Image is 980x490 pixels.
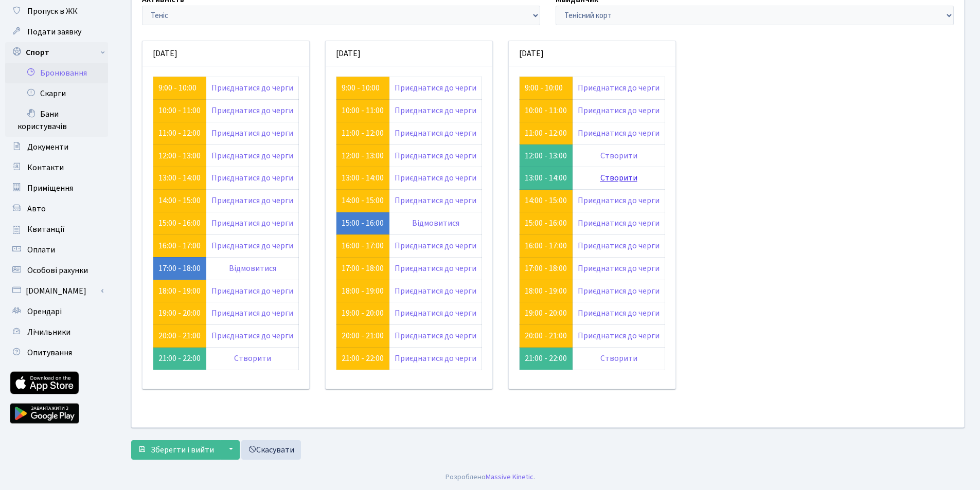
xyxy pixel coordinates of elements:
[342,217,384,229] a: 15:00 - 16:00
[5,240,108,260] a: Оплати
[211,105,293,116] a: Приєднатися до черги
[158,263,201,274] a: 17:00 - 18:00
[326,41,492,66] div: [DATE]
[27,162,64,173] span: Контакти
[27,224,65,235] span: Квитанції
[578,307,660,319] a: Приєднатися до черги
[578,263,660,274] a: Приєднатися до черги
[342,82,380,94] a: 9:00 - 10:00
[578,240,660,251] a: Приєднатися до черги
[5,83,108,104] a: Скарги
[131,440,221,460] button: Зберегти і вийти
[525,105,567,116] a: 10:00 - 11:00
[5,22,108,42] a: Подати заявку
[342,330,384,341] a: 20:00 - 21:00
[5,219,108,240] a: Квитанції
[241,440,301,460] a: Скасувати
[158,195,201,206] a: 14:00 - 15:00
[158,285,201,297] a: 18:00 - 19:00
[578,82,660,94] a: Приєднатися до черги
[525,82,563,94] a: 9:00 - 10:00
[525,307,567,319] a: 19:00 - 20:00
[525,217,567,229] a: 15:00 - 16:00
[395,330,476,341] a: Приєднатися до черги
[395,105,476,116] a: Приєднатися до черги
[520,144,573,167] td: 12:00 - 13:00
[211,307,293,319] a: Приєднатися до черги
[5,42,108,63] a: Спорт
[342,128,384,139] a: 11:00 - 12:00
[520,167,573,190] td: 13:00 - 14:00
[395,307,476,319] a: Приєднатися до черги
[211,240,293,251] a: Приєднатися до черги
[600,172,637,184] a: Створити
[158,172,201,184] a: 13:00 - 14:00
[27,26,81,38] span: Подати заявку
[395,263,476,274] a: Приєднатися до черги
[412,217,459,229] a: Відмовитися
[342,263,384,274] a: 17:00 - 18:00
[27,141,68,153] span: Документи
[5,137,108,157] a: Документи
[525,285,567,297] a: 18:00 - 19:00
[27,347,72,358] span: Опитування
[395,240,476,251] a: Приєднатися до черги
[395,195,476,206] a: Приєднатися до черги
[158,240,201,251] a: 16:00 - 17:00
[395,150,476,161] a: Приєднатися до черги
[578,195,660,206] a: Приєднатися до черги
[395,82,476,94] a: Приєднатися до черги
[578,128,660,139] a: Приєднатися до черги
[342,105,384,116] a: 10:00 - 11:00
[486,471,533,482] a: Massive Kinetic
[5,198,108,219] a: Авто
[525,330,567,341] a: 20:00 - 21:00
[211,172,293,184] a: Приєднатися до черги
[5,178,108,198] a: Приміщення
[395,353,476,364] a: Приєднатися до черги
[5,157,108,178] a: Контакти
[342,307,384,319] a: 19:00 - 20:00
[158,330,201,341] a: 20:00 - 21:00
[211,217,293,229] a: Приєднатися до черги
[525,240,567,251] a: 16:00 - 17:00
[151,444,214,456] span: Зберегти і вийти
[142,41,309,66] div: [DATE]
[158,105,201,116] a: 10:00 - 11:00
[578,105,660,116] a: Приєднатися до черги
[5,63,108,83] a: Бронювання
[578,217,660,229] a: Приєднатися до черги
[5,342,108,363] a: Опитування
[578,285,660,297] a: Приєднатися до черги
[158,128,201,139] a: 11:00 - 12:00
[342,353,384,364] a: 21:00 - 22:00
[5,1,108,22] a: Пропуск в ЖК
[158,307,201,319] a: 19:00 - 20:00
[5,281,108,301] a: [DOMAIN_NAME]
[525,263,567,274] a: 17:00 - 18:00
[5,322,108,342] a: Лічильники
[211,150,293,161] a: Приєднатися до черги
[211,82,293,94] a: Приєднатися до черги
[525,128,567,139] a: 11:00 - 12:00
[525,195,567,206] a: 14:00 - 15:00
[600,150,637,161] a: Створити
[342,195,384,206] a: 14:00 - 15:00
[342,285,384,297] a: 18:00 - 19:00
[5,260,108,281] a: Особові рахунки
[27,6,78,17] span: Пропуск в ЖК
[5,301,108,322] a: Орендарі
[342,172,384,184] a: 13:00 - 14:00
[211,330,293,341] a: Приєднатися до черги
[520,348,573,370] td: 21:00 - 22:00
[578,330,660,341] a: Приєднатися до черги
[234,353,271,364] a: Створити
[509,41,675,66] div: [DATE]
[158,82,197,94] a: 9:00 - 10:00
[395,128,476,139] a: Приєднатися до черги
[27,306,62,317] span: Орендарі
[27,265,88,276] span: Особові рахунки
[395,285,476,297] a: Приєднатися до черги
[153,348,206,370] td: 21:00 - 22:00
[27,326,70,338] span: Лічильники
